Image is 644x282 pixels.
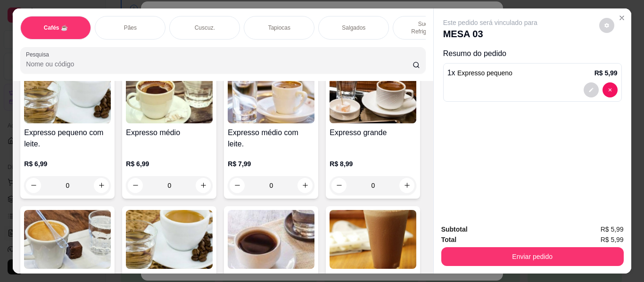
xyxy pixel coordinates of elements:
[124,24,137,32] p: Pães
[330,210,416,269] img: product-image
[126,159,213,169] p: R$ 6,99
[614,10,629,25] button: Close
[24,64,111,123] img: product-image
[330,64,416,123] img: product-image
[441,236,456,243] strong: Total
[228,127,314,150] h4: Expresso médio com leite.
[441,247,624,266] button: Enviar pedido
[594,68,618,78] p: R$ 5,99
[126,127,213,138] h4: Expresso médio
[443,27,537,40] p: MESA 03
[44,24,68,32] p: Cafés ☕
[330,159,416,169] p: R$ 8,99
[457,69,512,77] span: Expresso pequeno
[441,226,468,233] strong: Subtotal
[342,24,365,32] p: Salgados
[601,234,624,245] span: R$ 5,99
[399,178,414,193] button: increase-product-quantity
[196,178,211,193] button: increase-product-quantity
[26,50,52,58] label: Pesquisa
[297,178,313,193] button: increase-product-quantity
[126,210,213,269] img: product-image
[94,178,109,193] button: increase-product-quantity
[601,224,624,234] span: R$ 5,99
[126,64,213,123] img: product-image
[447,67,512,79] p: 1 x
[228,64,314,123] img: product-image
[24,210,111,269] img: product-image
[228,159,314,169] p: R$ 7,99
[330,127,416,138] h4: Expresso grande
[128,178,143,193] button: decrease-product-quantity
[26,178,41,193] button: decrease-product-quantity
[24,127,111,150] h4: Expresso pequeno com leite.
[599,18,614,33] button: decrease-product-quantity
[603,82,618,97] button: decrease-product-quantity
[26,59,413,69] input: Pesquisa
[195,24,215,32] p: Cuscuz.
[268,24,290,32] p: Tapiocas
[584,82,599,97] button: decrease-product-quantity
[331,178,347,193] button: decrease-product-quantity
[228,210,314,269] img: product-image
[443,18,537,27] p: Este pedido será vinculado para
[230,178,245,193] button: decrease-product-quantity
[401,20,455,35] p: Sucos e Refrigerantes
[443,48,622,59] p: Resumo do pedido
[24,159,111,169] p: R$ 6,99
